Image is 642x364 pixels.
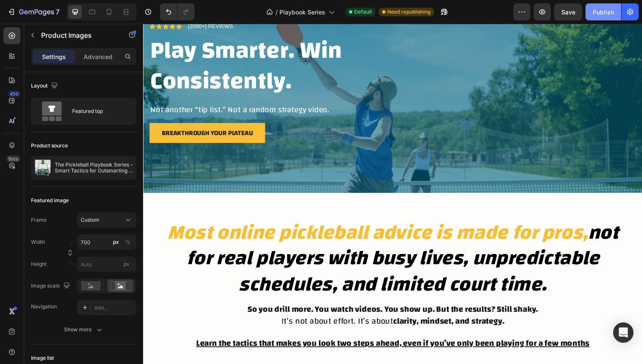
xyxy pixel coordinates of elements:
[124,261,130,267] span: px
[7,5,203,81] strong: Play Smarter. Win Consistently.
[56,7,59,17] p: 7
[42,52,66,61] p: Settings
[77,212,136,228] button: Custom
[387,8,431,16] span: Need republishing
[613,322,634,343] div: Open Intercom Messenger
[77,234,136,250] input: px%
[141,296,369,311] span: It’s not about effort. It’s about
[561,8,575,16] span: Save
[94,304,134,312] div: Add...
[31,238,45,246] label: Width
[31,322,136,337] button: Show more
[554,3,582,20] button: Save
[81,216,99,224] span: Custom
[34,159,51,176] img: product feature img
[354,8,372,16] span: Default
[31,303,57,310] div: Navigation
[113,238,119,246] div: px
[593,8,614,17] div: Publish
[64,325,104,334] div: Show more
[279,8,325,17] span: Playbook Series
[31,260,47,268] label: Height
[31,216,47,224] label: Frame
[143,24,642,364] iframe: Design area
[6,102,124,122] a: breakthrough your plateau
[111,237,121,247] button: %
[19,107,112,117] p: breakthrough your plateau
[41,30,113,40] p: Product Images
[31,142,68,150] div: Product source
[586,3,621,20] button: Publish
[255,296,369,311] strong: clarity, mindset, and strategy.
[125,238,130,246] div: %
[55,162,133,174] p: The Pickleball Playbook Series - Smart Tactics for Outsmarting Any Opponent
[31,280,72,292] div: Image scale
[6,155,20,162] div: Beta
[25,195,454,232] strong: Most online pickleball advice is made for pros,
[54,319,456,334] u: Learn the tactics that makes you look two steps ahead, even if you’ve only been playing for a few...
[8,90,20,97] div: 450
[84,52,113,61] p: Advanced
[107,284,403,299] strong: So you drill more. You watch videos. You show up. But the results? Still shaky.
[31,197,69,204] div: Featured image
[44,195,485,285] strong: not for real players with busy lives, unpredictable schedules, and limited court time.
[77,257,136,272] input: px
[31,80,59,92] div: Layout
[72,102,124,121] div: Featured top
[31,354,54,362] div: Image list
[3,3,63,20] button: 7
[7,83,247,94] p: Not another “tip list.” Not a random strategy video.
[276,8,278,17] span: /
[123,237,133,247] button: px
[160,3,194,20] div: Undo/Redo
